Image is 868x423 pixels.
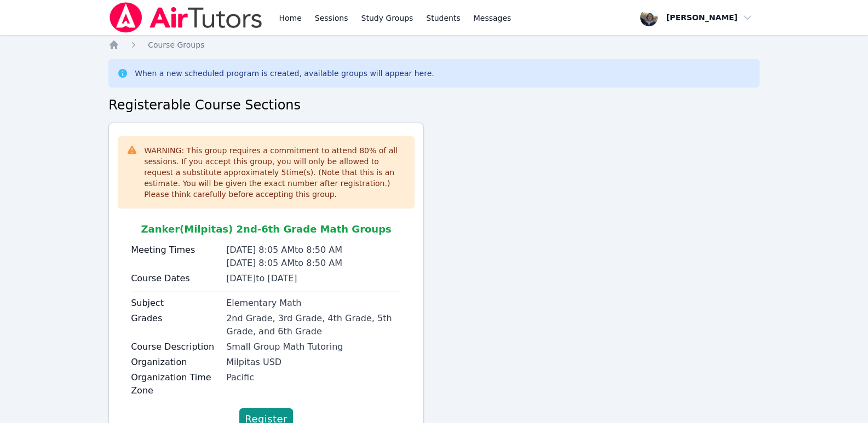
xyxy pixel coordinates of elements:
[131,297,220,310] label: Subject
[108,96,760,114] h2: Registerable Course Sections
[135,68,434,79] div: When a new scheduled program is created, available groups will appear here.
[131,244,220,257] label: Meeting Times
[226,272,401,285] div: [DATE] to [DATE]
[144,145,406,200] div: WARNING: This group requires a commitment to attend 80 % of all sessions. If you accept this grou...
[226,297,401,310] div: Elementary Math
[226,340,401,354] div: Small Group Math Tutoring
[226,257,401,270] div: [DATE] 8:05 AM to 8:50 AM
[148,40,204,49] span: Course Groups
[108,39,760,50] nav: Breadcrumb
[131,272,220,285] label: Course Dates
[131,371,220,397] label: Organization Time Zone
[131,356,220,369] label: Organization
[108,2,263,33] img: Air Tutors
[474,13,511,24] span: Messages
[226,244,401,257] div: [DATE] 8:05 AM to 8:50 AM
[226,356,401,369] div: Milpitas USD
[131,312,220,325] label: Grades
[226,312,401,338] div: 2nd Grade, 3rd Grade, 4th Grade, 5th Grade, and 6th Grade
[131,340,220,354] label: Course Description
[141,223,391,235] span: Zanker(Milpitas) 2nd-6th Grade Math Groups
[148,39,204,50] a: Course Groups
[226,371,401,384] div: Pacific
